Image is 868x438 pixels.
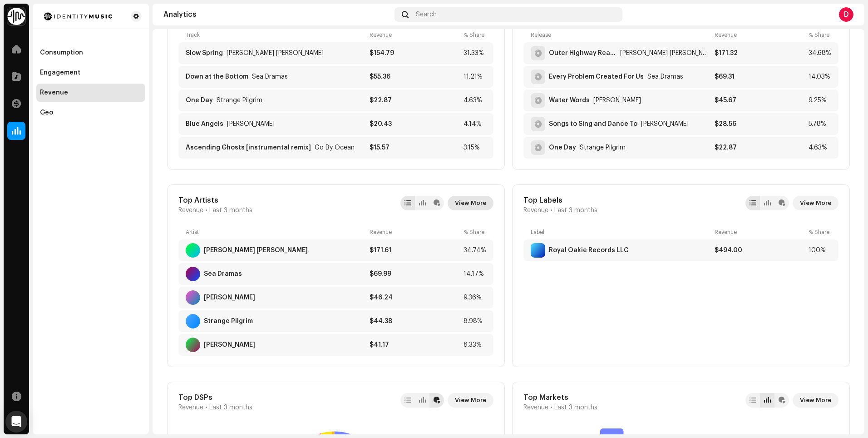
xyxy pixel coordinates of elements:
div: Tom Henry [204,341,255,348]
div: $494.00 [715,247,805,254]
button: View More [793,393,838,408]
div: 14.17% [464,270,486,278]
div: % Share [809,31,831,39]
re-m-nav-item: Revenue [36,84,145,102]
img: 185c913a-8839-411b-a7b9-bf647bcb215e [40,11,116,22]
div: Every Problem Created For Us [647,73,683,80]
div: Blue Angels [186,120,223,128]
div: 31.33% [464,50,486,57]
div: Outer Highway Realms [620,50,711,57]
div: Outer Highway Realms [549,50,616,57]
div: D [839,7,853,22]
div: Geo [40,109,53,116]
div: Revenue [715,229,805,236]
div: 100% [809,247,831,254]
span: Last 3 months [209,207,252,214]
div: $46.24 [370,294,460,301]
span: View More [455,391,486,409]
div: Lauren Helene Green [204,247,308,254]
span: Revenue [178,207,203,214]
div: Songs to Sing and Dance To [641,120,689,128]
div: 8.98% [464,318,486,325]
re-m-nav-item: Consumption [36,44,145,62]
div: Sea Dramas [204,270,242,278]
div: Top DSPs [178,393,252,402]
div: $41.17 [370,341,460,348]
span: View More [455,194,486,212]
div: 5.78% [809,120,831,128]
div: Revenue [370,31,460,39]
div: Artist [186,229,366,236]
button: View More [448,196,493,210]
button: View More [448,393,493,408]
div: $28.56 [715,120,805,128]
div: 8.33% [464,341,486,348]
span: • [205,404,207,411]
div: Engagement [40,69,80,76]
div: Down at the Bottom [186,73,248,80]
div: 9.36% [464,294,486,301]
div: Down at the Bottom [252,73,288,80]
div: $15.57 [370,144,460,151]
div: % Share [464,31,486,39]
div: Strange Pilgrim [204,318,253,325]
re-m-nav-item: Engagement [36,64,145,82]
div: % Share [464,229,486,236]
div: % Share [809,229,831,236]
div: 34.74% [464,247,486,254]
div: $171.61 [370,247,460,254]
div: Open Intercom Messenger [5,411,27,433]
div: Revenue [40,89,68,96]
div: 4.63% [464,97,486,104]
div: One Day [186,97,213,104]
div: Ascending Ghosts [instrumental remix] [315,144,355,151]
span: Search [416,11,437,18]
div: 4.14% [464,120,486,128]
div: $22.87 [715,144,805,151]
span: • [205,207,207,214]
div: $45.67 [715,97,805,104]
div: $22.87 [370,97,460,104]
div: Release [531,31,711,39]
div: 9.25% [809,97,831,104]
span: Revenue [523,207,548,214]
div: $171.32 [715,50,805,57]
div: Asha Wells [204,294,255,301]
div: 14.03% [809,73,831,80]
div: Top Labels [523,196,597,205]
span: View More [800,391,831,409]
div: Analytics [163,11,391,18]
div: Blue Angels [227,120,275,128]
div: Water Words [593,97,641,104]
span: • [550,207,552,214]
div: Slow Spring [186,50,223,57]
div: 4.63% [809,144,831,151]
div: $20.43 [370,120,460,128]
div: 3.15% [464,144,486,151]
div: One Day [549,144,576,151]
div: 34.68% [809,50,831,57]
div: $44.38 [370,318,460,325]
div: One Day [217,97,262,104]
div: Revenue [715,31,805,39]
div: Ascending Ghosts [instrumental remix] [186,144,311,151]
div: Revenue [370,229,460,236]
button: View More [793,196,838,210]
img: 0f74c21f-6d1c-4dbc-9196-dbddad53419e [7,7,25,25]
span: View More [800,194,831,212]
div: $154.79 [370,50,460,57]
div: Songs to Sing and Dance To [549,120,637,128]
re-m-nav-item: Geo [36,104,145,122]
div: Label [531,229,711,236]
span: • [550,404,552,411]
div: Top Artists [178,196,252,205]
div: Water Words [549,97,590,104]
span: Revenue [523,404,548,411]
div: $55.36 [370,73,460,80]
div: Top Markets [523,393,597,402]
div: Track [186,31,366,39]
div: Consumption [40,49,83,56]
span: Last 3 months [209,404,252,411]
div: Royal Oakie Records LLC [549,247,629,254]
div: Every Problem Created For Us [549,73,644,80]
